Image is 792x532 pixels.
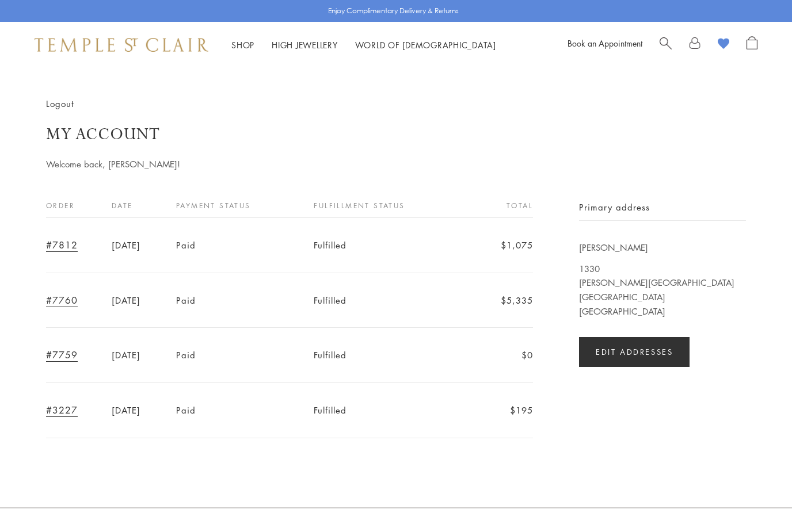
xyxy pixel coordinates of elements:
td: Paid [170,273,308,328]
th: Payment status [170,200,308,218]
td: Paid [170,383,308,438]
a: Logout [46,97,74,110]
nav: Main navigation [231,38,496,52]
td: Fulfilled [308,383,472,438]
a: ShopShop [231,39,254,51]
h1: My account [46,124,746,145]
h2: Primary address [579,200,746,221]
td: [DATE] [106,328,170,383]
td: $1,075 [472,218,533,273]
td: Fulfilled [308,218,472,273]
td: $0 [472,328,533,383]
a: Book an Appointment [568,37,642,49]
a: Open Shopping Bag [747,36,757,53]
a: View Wishlist [718,36,729,53]
td: [DATE] [106,273,170,328]
td: $195 [472,383,533,438]
span: [PERSON_NAME] [579,240,648,255]
td: [DATE] [106,218,170,273]
a: #7759 [46,349,78,361]
th: Order [46,200,106,218]
a: Edit addresses [579,337,690,367]
a: World of [DEMOGRAPHIC_DATA]World of [DEMOGRAPHIC_DATA] [355,39,496,51]
td: [DATE] [106,383,170,438]
a: Search [660,36,672,53]
a: #7760 [46,294,78,307]
td: $5,335 [472,273,533,328]
a: #7812 [46,239,78,251]
td: Fulfilled [308,328,472,383]
p: 1330 [PERSON_NAME][GEOGRAPHIC_DATA] [GEOGRAPHIC_DATA] [GEOGRAPHIC_DATA] [579,240,746,319]
a: High JewelleryHigh Jewellery [272,39,338,51]
iframe: Gorgias live chat messenger [734,478,780,520]
img: Temple St. Clair [35,38,208,52]
td: Fulfilled [308,273,472,328]
td: Paid [170,218,308,273]
td: Paid [170,328,308,383]
p: Welcome back, [PERSON_NAME]! [46,157,351,171]
th: Total [472,200,533,218]
p: Enjoy Complimentary Delivery & Returns [328,5,459,17]
th: Date [106,200,170,218]
a: #3227 [46,404,78,416]
th: Fulfillment status [308,200,472,218]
